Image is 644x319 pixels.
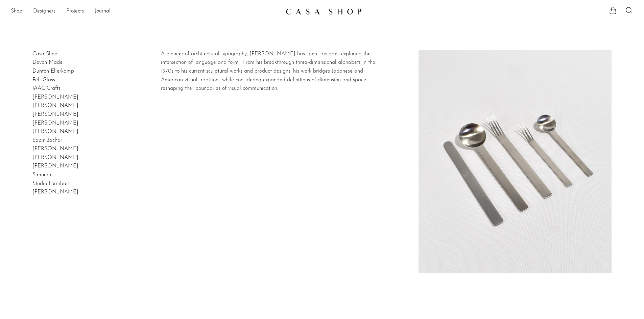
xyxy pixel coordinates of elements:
[32,112,78,117] a: [PERSON_NAME]
[32,60,63,65] a: Devon Made
[32,163,78,169] a: [PERSON_NAME]
[32,129,78,134] a: [PERSON_NAME]
[32,69,74,74] a: Dunton Ellerkamp
[32,181,70,186] a: Studio Formbart
[66,7,84,16] a: Projects
[32,121,78,126] a: [PERSON_NAME]
[32,95,78,100] a: [PERSON_NAME]
[161,50,386,93] div: A pioneer of architectural typography, [PERSON_NAME] has spent decades exploring the intersection...
[11,6,280,17] ul: NEW HEADER MENU
[32,103,78,108] a: [PERSON_NAME]
[32,51,57,57] a: Casa Shop
[32,189,78,195] a: [PERSON_NAME]
[32,172,51,178] a: Simuero
[419,50,612,273] img: Takenobu Igarashi
[32,138,62,143] a: Sapir Bachar
[11,7,22,16] a: Shop
[32,155,78,160] a: [PERSON_NAME]
[11,6,280,17] nav: Desktop navigation
[33,7,55,16] a: Designers
[32,86,61,91] a: IAAC Crafts
[32,146,78,152] a: [PERSON_NAME]
[95,7,111,16] a: Journal
[32,77,55,83] a: Felt Glass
